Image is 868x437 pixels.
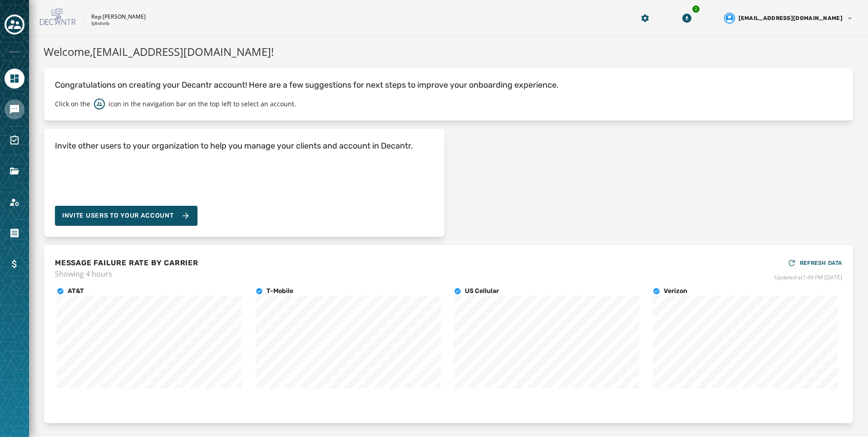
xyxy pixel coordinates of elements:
p: Click on the [55,99,90,109]
a: Navigate to Account [5,192,25,212]
h4: T-Mobile [266,287,293,296]
button: REFRESH DATA [787,256,842,270]
h4: US Cellular [465,287,499,296]
h4: Verizon [664,287,687,296]
button: Download Menu [679,10,695,26]
a: Navigate to Billing [5,254,25,274]
p: tj8shvlb [91,20,109,27]
p: Rep [PERSON_NAME] [91,13,146,20]
button: Toggle account select drawer [5,15,25,35]
span: REFRESH DATA [800,259,842,267]
a: Navigate to Surveys [5,130,25,150]
button: User settings [720,9,857,27]
span: [EMAIL_ADDRESS][DOMAIN_NAME] [739,15,843,22]
button: Invite Users to your account [55,206,197,226]
p: Congratulations on creating your Decantr account! Here are a few suggestions for next steps to im... [55,79,842,91]
button: Manage global settings [637,10,653,26]
span: Invite Users to your account [62,211,174,220]
span: Showing 4 hours [55,268,198,279]
h4: MESSAGE FAILURE RATE BY CARRIER [55,258,198,268]
p: icon in the navigation bar on the top left to select an account. [108,99,296,109]
div: 2 [691,5,700,14]
h4: AT&T [68,287,84,296]
a: Navigate to Messaging [5,99,25,119]
h4: Invite other users to your organization to help you manage your clients and account in Decantr. [55,139,413,152]
a: Navigate to Orders [5,223,25,243]
span: Updated at 1:49 PM [DATE] [774,274,842,281]
a: Navigate to Home [5,69,25,89]
h1: Welcome, [EMAIL_ADDRESS][DOMAIN_NAME] ! [44,44,853,60]
a: Navigate to Files [5,161,25,181]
